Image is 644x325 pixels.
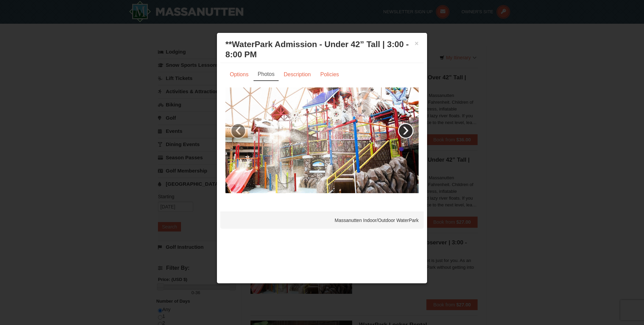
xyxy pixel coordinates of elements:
a: Policies [316,68,343,81]
h3: **WaterPark Admission - Under 42” Tall | 3:00 - 8:00 PM [225,39,419,60]
a: › [398,123,414,139]
a: ‹ [230,123,246,139]
div: Massanutten Indoor/Outdoor WaterPark [220,212,424,229]
a: Photos [254,68,279,81]
button: × [415,40,419,47]
a: Options [225,68,253,81]
img: 6619917-1063-b8394bf8.jpg [225,87,419,193]
a: Description [279,68,315,81]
